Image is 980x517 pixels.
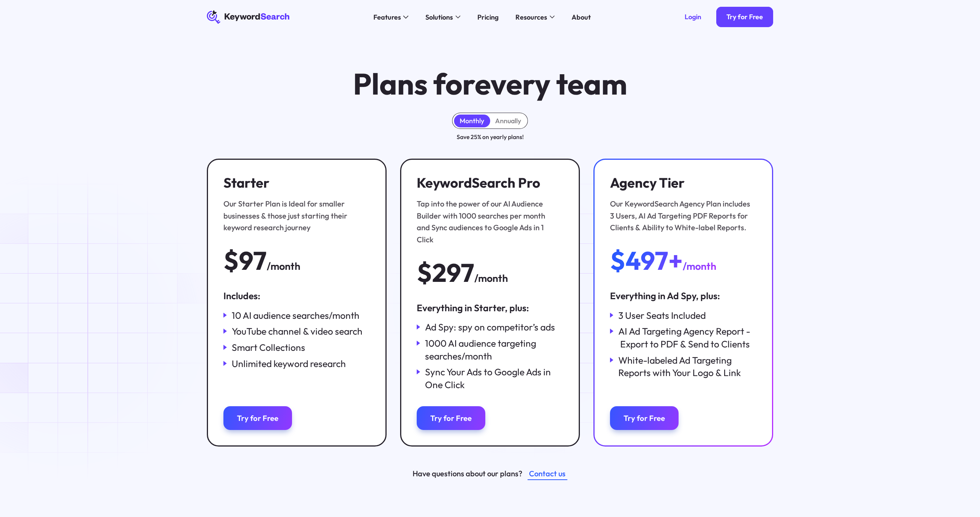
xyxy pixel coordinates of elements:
div: /month [474,270,508,286]
div: Try for Free [624,413,665,423]
div: Our KeywordSearch Agency Plan includes 3 Users, AI Ad Targeting PDF Reports for Clients & Ability... [610,198,752,234]
div: Tap into the power of our AI Audience Builder with 1000 searches per month and Sync audiences to ... [417,198,559,245]
div: 3 User Seats Included [618,309,706,322]
div: Solutions [425,12,453,22]
div: Login [685,13,701,21]
div: /month [683,258,716,274]
div: Features [373,12,401,22]
div: Smart Collections [232,341,305,354]
a: About [567,10,596,24]
a: Contact us [527,467,567,480]
div: Annually [495,117,521,125]
div: Try for Free [726,13,763,21]
div: 10 AI audience searches/month [232,309,359,322]
div: AI Ad Targeting Agency Report - Export to PDF & Send to Clients [618,325,757,350]
div: Have questions about our plans? [413,468,522,480]
div: Contact us [529,468,566,480]
div: Everything in Starter, plus: [417,301,564,314]
div: Our Starter Plan is Ideal for smaller businesses & those just starting their keyword research jou... [223,198,366,234]
div: Try for Free [237,413,278,423]
a: Login [674,7,711,27]
div: Resources [515,12,547,22]
div: Monthly [460,117,484,125]
a: Try for Free [417,406,485,430]
a: Try for Free [223,406,292,430]
div: Try for Free [430,413,472,423]
a: Try for Free [610,406,679,430]
div: About [572,12,591,22]
div: Everything in Ad Spy, plus: [610,289,757,302]
span: every team [475,65,627,102]
div: YouTube channel & video search [232,325,362,338]
div: White-labeled Ad Targeting Reports with Your Logo & Link [618,354,757,379]
h3: Agency Tier [610,175,752,191]
div: Pricing [477,12,498,22]
a: Try for Free [716,7,773,27]
div: /month [267,258,300,274]
h3: Starter [223,175,366,191]
div: $97 [223,247,267,274]
h1: Plans for [353,68,627,99]
div: $297 [417,259,474,286]
div: Ad Spy: spy on competitor’s ads [425,321,555,333]
h3: KeywordSearch Pro [417,175,559,191]
div: Save 25% on yearly plans! [457,132,524,142]
div: Includes: [223,289,370,302]
div: 1000 AI audience targeting searches/month [425,337,564,362]
div: Sync Your Ads to Google Ads in One Click [425,366,564,391]
a: Pricing [472,10,504,24]
div: Unlimited keyword research [232,357,346,370]
div: $497+ [610,247,683,274]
